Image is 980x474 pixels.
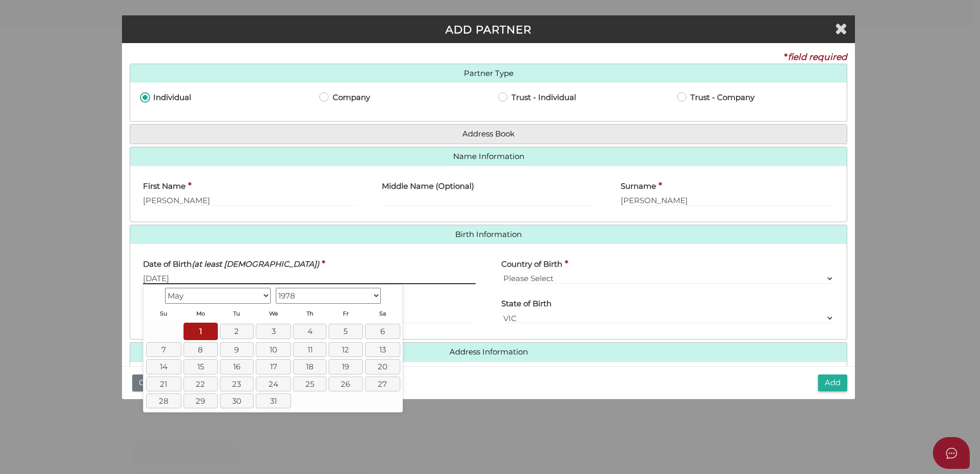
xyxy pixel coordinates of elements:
i: (at least [DEMOGRAPHIC_DATA]) [192,259,319,269]
a: 18 [293,359,326,374]
h4: Country of Birth [501,260,562,269]
button: Open asap [933,437,970,469]
a: 26 [329,377,363,391]
a: 10 [256,342,291,357]
a: 6 [365,324,400,339]
a: 14 [146,359,181,374]
a: 7 [146,342,181,357]
a: 11 [293,342,326,357]
button: Close [132,374,166,391]
span: Sunday [160,310,167,317]
span: Friday [343,310,349,317]
a: 1 [183,323,218,340]
h4: Date of Birth [143,260,319,269]
span: Monday [196,310,205,317]
h4: Surname [621,182,656,191]
a: 21 [146,377,181,391]
input: dd/mm/yyyy [143,273,476,284]
select: v [501,273,834,284]
span: Wednesday [269,310,278,317]
a: 29 [183,393,218,408]
a: 9 [220,342,254,357]
span: Saturday [379,310,386,317]
a: 31 [256,393,291,408]
a: 22 [183,377,218,391]
span: Tuesday [233,310,240,317]
a: Next [383,287,400,303]
a: 27 [365,377,400,391]
a: 23 [220,377,254,391]
a: 24 [256,377,291,391]
h4: Middle Name (Optional) [382,182,474,191]
a: 13 [365,342,400,357]
a: 8 [183,342,218,357]
h4: State of Birth [501,300,552,308]
a: Prev [146,287,162,303]
a: 20 [365,359,400,374]
a: 17 [256,359,291,374]
a: 5 [329,324,363,339]
button: Add [818,374,847,391]
a: 3 [256,324,291,339]
keeper-lock: Open Keeper Popup [460,272,473,285]
a: 25 [293,377,326,391]
a: Birth Information [138,230,839,239]
a: 15 [183,359,218,374]
span: Thursday [307,310,313,317]
a: Address Information [138,348,839,357]
a: 16 [220,359,254,374]
a: 19 [329,359,363,374]
a: 12 [329,342,363,357]
a: 2 [220,324,254,339]
a: 30 [220,393,254,408]
a: 4 [293,324,326,339]
a: 28 [146,393,181,408]
h4: First Name [143,182,186,191]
